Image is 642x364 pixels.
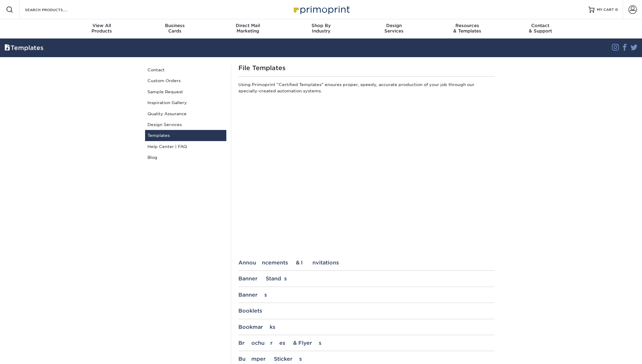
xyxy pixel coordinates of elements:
a: Direct MailMarketing [211,19,284,39]
a: Custom Orders [145,75,226,86]
span: Contact [504,23,577,28]
div: & Support [504,23,577,34]
span: Direct Mail [211,23,284,28]
span: 0 [615,8,618,12]
span: View All [65,23,138,28]
a: Blog [145,152,226,163]
div: Products [65,23,138,34]
div: Brochures & Flyers [238,340,495,346]
a: DesignServices [358,19,431,39]
div: Booklets [238,308,495,314]
h1: File Templates [238,64,495,72]
div: Announcements & Invitations [238,260,495,266]
a: BusinessCards [138,19,211,39]
div: Bumper Stickers [238,356,495,362]
span: Shop By [284,23,358,28]
a: Sample Request [145,86,226,97]
span: Resources [431,23,504,28]
a: Design Services [145,119,226,130]
div: Industry [284,23,358,34]
input: SEARCH PRODUCTS..... [24,6,83,13]
div: & Templates [431,23,504,34]
img: Primoprint [291,3,351,16]
a: Help Center | FAQ [145,141,226,152]
span: Business [138,23,211,28]
div: Marketing [211,23,284,34]
a: Contact [145,64,226,75]
div: Cards [138,23,211,34]
a: View AllProducts [65,19,138,39]
div: Banner Stands [238,276,495,282]
span: Design [358,23,431,28]
p: Using Primoprint "Certified Templates" ensures proper, speedy, accurate production of your job th... [238,82,495,96]
div: Services [358,23,431,34]
a: Resources& Templates [431,19,504,39]
span: MY CART [597,7,614,12]
a: Contact& Support [504,19,577,39]
a: Quality Assurance [145,108,226,119]
div: Bookmarks [238,324,495,330]
a: Templates [145,130,226,141]
div: Banners [238,292,495,298]
a: Inspiration Gallery [145,97,226,108]
a: Shop ByIndustry [284,19,358,39]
